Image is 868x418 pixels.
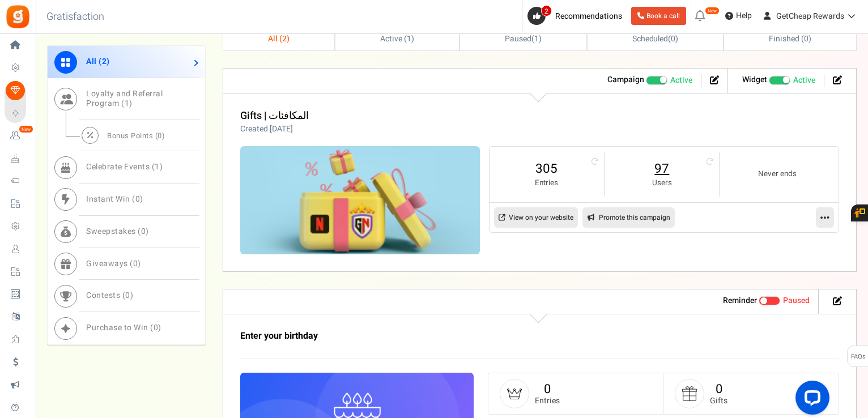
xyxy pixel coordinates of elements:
em: New [19,125,33,133]
span: Celebrate Events ( ) [86,161,163,173]
img: Gratisfaction [5,4,31,29]
a: Promote this campaign [582,207,675,228]
span: Finished ( ) [769,33,811,45]
h3: Gratisfaction [34,6,117,28]
span: 0 [158,130,162,140]
span: 1 [534,33,539,45]
a: 305 [501,160,593,178]
span: All ( ) [268,33,290,45]
small: Entries [501,178,593,189]
a: 0 [716,380,722,398]
a: 2 Recommendations [527,7,627,25]
small: Users [616,178,708,189]
span: 0 [141,225,146,237]
span: Active [670,75,692,86]
span: Recommendations [555,10,622,22]
span: 0 [671,33,675,45]
span: Paused [783,295,810,306]
span: 2 [102,56,107,67]
span: ( ) [632,33,678,45]
span: 1 [407,33,411,45]
span: 0 [804,33,809,45]
small: Entries [535,396,560,405]
a: 97 [616,160,708,178]
strong: Campaign [607,74,644,86]
a: View on your website [494,207,578,228]
span: Active [793,75,815,86]
span: Bonus Points ( ) [107,130,165,140]
strong: Reminder [723,295,757,306]
span: 0 [125,289,130,301]
span: 2 [282,33,287,45]
a: Help [721,7,756,25]
em: New [705,7,720,15]
small: Gifts [710,396,727,405]
span: 1 [125,97,130,109]
span: All ( ) [86,56,110,67]
span: Scheduled [632,33,669,45]
strong: Widget [742,74,767,86]
span: 2 [541,5,552,16]
span: ( ) [505,33,542,45]
span: Help [733,10,752,22]
span: GetCheap Rewards [776,10,844,22]
span: Giveaways ( ) [86,257,141,269]
a: Book a call [631,7,686,25]
a: New [5,126,31,146]
span: Paused [505,33,531,45]
small: Never ends [731,169,823,180]
span: 0 [135,193,141,205]
span: FAQs [850,346,866,368]
span: Contests ( ) [86,289,133,301]
span: Sweepstakes ( ) [86,225,149,237]
li: Widget activated [734,74,824,87]
p: Created [DATE] [240,123,309,135]
a: 0 [544,380,551,398]
span: Purchase to Win ( ) [86,322,161,334]
span: 0 [154,322,159,334]
a: Gifts | المكافئات [240,108,309,123]
h3: Enter your birthday [240,331,720,342]
span: Instant Win ( ) [86,193,143,205]
span: 1 [155,161,160,173]
span: Loyalty and Referral Program ( ) [86,88,163,109]
span: Active ( ) [380,33,414,45]
span: 0 [133,257,138,269]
